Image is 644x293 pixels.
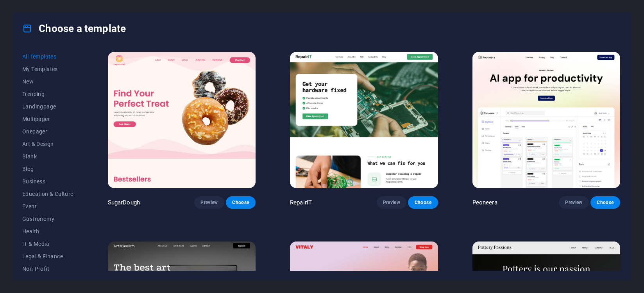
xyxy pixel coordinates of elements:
[22,63,73,75] button: My Templates
[22,250,73,263] button: Legal & Finance
[22,150,73,163] button: Blank
[22,153,73,160] span: Blank
[22,175,73,188] button: Business
[22,22,126,35] h4: Choose a template
[108,199,140,206] p: SugarDough
[22,116,73,122] span: Multipager
[290,199,312,206] p: RepairIT
[22,200,73,213] button: Event
[22,203,73,210] span: Event
[22,66,73,72] span: My Templates
[559,196,589,209] button: Preview
[226,196,256,209] button: Choose
[472,199,497,206] p: Peoneera
[22,213,73,225] button: Gastronomy
[22,50,73,63] button: All Templates
[22,216,73,222] span: Gastronomy
[22,138,73,150] button: Art & Design
[22,113,73,125] button: Multipager
[22,75,73,88] button: New
[22,263,73,275] button: Non-Profit
[22,91,73,97] span: Trending
[408,196,438,209] button: Choose
[472,52,620,188] img: Peoneera
[194,196,224,209] button: Preview
[590,196,620,209] button: Choose
[22,241,73,247] span: IT & Media
[377,196,406,209] button: Preview
[232,199,249,206] span: Choose
[22,191,73,197] span: Education & Culture
[108,52,256,188] img: SugarDough
[22,88,73,100] button: Trending
[290,52,438,188] img: RepairIT
[22,188,73,200] button: Education & Culture
[383,199,400,206] span: Preview
[22,225,73,238] button: Health
[22,125,73,138] button: Onepager
[22,238,73,250] button: IT & Media
[565,199,582,206] span: Preview
[22,53,73,60] span: All Templates
[22,178,73,185] span: Business
[200,199,218,206] span: Preview
[22,163,73,175] button: Blog
[22,128,73,135] span: Onepager
[22,141,73,147] span: Art & Design
[22,266,73,272] span: Non-Profit
[22,228,73,234] span: Health
[22,166,73,172] span: Blog
[597,199,614,206] span: Choose
[22,78,73,85] span: New
[414,199,431,206] span: Choose
[22,100,73,113] button: Landingpage
[22,103,73,110] span: Landingpage
[22,253,73,259] span: Legal & Finance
